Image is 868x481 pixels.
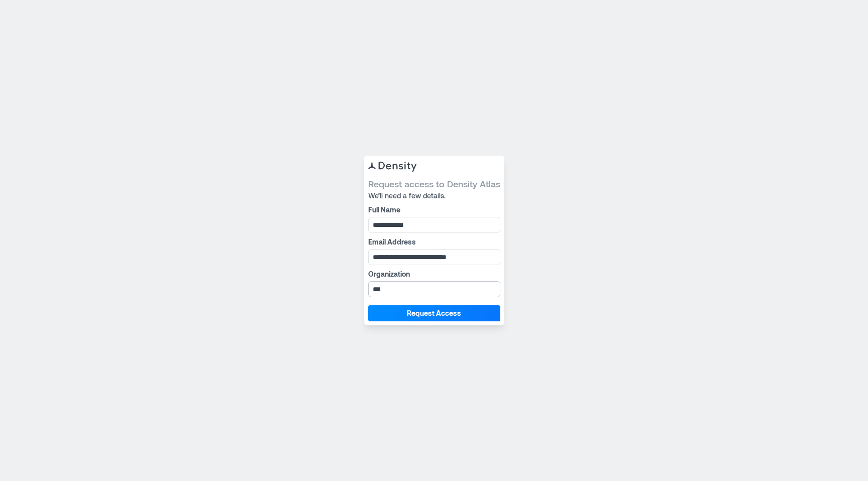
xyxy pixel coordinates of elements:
[368,205,498,215] label: Full Name
[368,305,500,321] button: Request Access
[368,269,498,279] label: Organization
[368,191,500,201] span: We’ll need a few details.
[368,237,498,247] label: Email Address
[368,178,500,190] span: Request access to Density Atlas
[407,308,461,318] span: Request Access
